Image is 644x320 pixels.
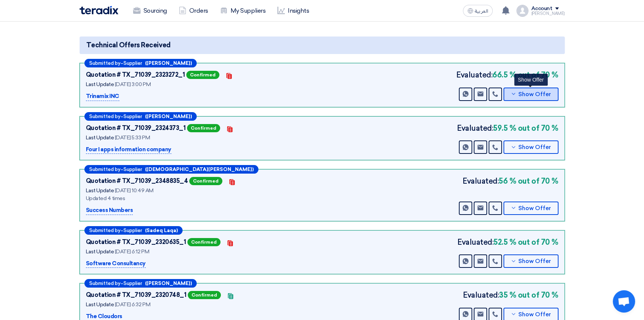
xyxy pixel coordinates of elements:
[145,114,192,119] b: ([PERSON_NAME])
[145,167,254,172] b: ([DEMOGRAPHIC_DATA][PERSON_NAME])
[86,145,171,154] p: Four I apps information company
[499,175,558,187] b: 56 % out of 70 %
[188,291,221,299] span: Confirmed
[115,301,150,308] span: [DATE] 6:32 PM
[518,206,551,211] span: Show Offer
[493,123,558,134] b: 59.5 % out of 70 %
[503,202,558,215] button: Show Offer
[613,290,635,313] a: Open chat
[80,6,118,15] img: Teradix logo
[86,248,114,255] span: Last Update
[457,237,558,248] div: Evaluated:
[186,71,219,79] span: Confirmed
[145,281,192,286] b: ([PERSON_NAME])
[518,145,551,150] span: Show Offer
[89,61,120,66] span: Submitted by
[493,237,558,248] b: 52.5 % out of 70 %
[86,206,133,215] p: Success Numbers
[173,3,214,19] a: Orders
[86,238,186,247] div: Quotation # TX_71039_2320635_1
[86,177,188,186] div: Quotation # TX_71039_2348835_4
[86,194,272,202] div: Updated 4 times
[86,187,114,194] span: Last Update
[214,3,271,19] a: My Suppliers
[123,167,142,172] span: Supplier
[123,281,142,286] span: Supplier
[89,167,120,172] span: Submitted by
[84,279,197,288] div: –
[516,5,528,17] img: profile_test.png
[86,301,114,308] span: Last Update
[89,281,120,286] span: Submitted by
[271,3,315,19] a: Insights
[518,259,551,264] span: Show Offer
[463,175,558,187] div: Evaluated:
[89,114,120,119] span: Submitted by
[503,88,558,101] button: Show Offer
[123,61,142,66] span: Supplier
[187,238,220,246] span: Confirmed
[84,59,197,67] div: –
[531,6,553,12] div: Account
[463,289,558,301] div: Evaluated:
[127,3,173,19] a: Sourcing
[145,228,178,233] b: (Sadeq Laqa)
[518,312,551,317] span: Show Offer
[518,92,551,97] span: Show Offer
[84,165,258,174] div: –
[463,5,493,17] button: العربية
[86,124,186,133] div: Quotation # TX_71039_2324373_1
[84,226,183,235] div: –
[514,74,548,86] div: Show Offer
[86,40,171,50] span: Technical Offers Received
[456,69,558,80] div: Evaluated:
[123,114,142,119] span: Supplier
[187,124,220,132] span: Confirmed
[115,81,151,88] span: [DATE] 3:00 PM
[475,9,488,14] span: العربية
[503,140,558,154] button: Show Offer
[86,134,114,141] span: Last Update
[89,228,120,233] span: Submitted by
[86,259,146,268] p: Software Consultancy
[457,123,558,134] div: Evaluated:
[145,61,192,66] b: ([PERSON_NAME])
[86,92,119,101] p: Trinamix INC
[492,69,558,80] b: 66.5 % out of 70 %
[123,228,142,233] span: Supplier
[189,177,222,185] span: Confirmed
[86,291,187,300] div: Quotation # TX_71039_2320748_1
[115,187,154,194] span: [DATE] 10:49 AM
[503,254,558,268] button: Show Offer
[115,134,150,141] span: [DATE] 5:33 PM
[86,81,114,88] span: Last Update
[499,289,558,301] b: 35 % out of 70 %
[84,112,197,121] div: –
[115,248,149,255] span: [DATE] 6:12 PM
[86,70,185,79] div: Quotation # TX_71039_2323272_1
[531,12,565,16] div: [PERSON_NAME]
